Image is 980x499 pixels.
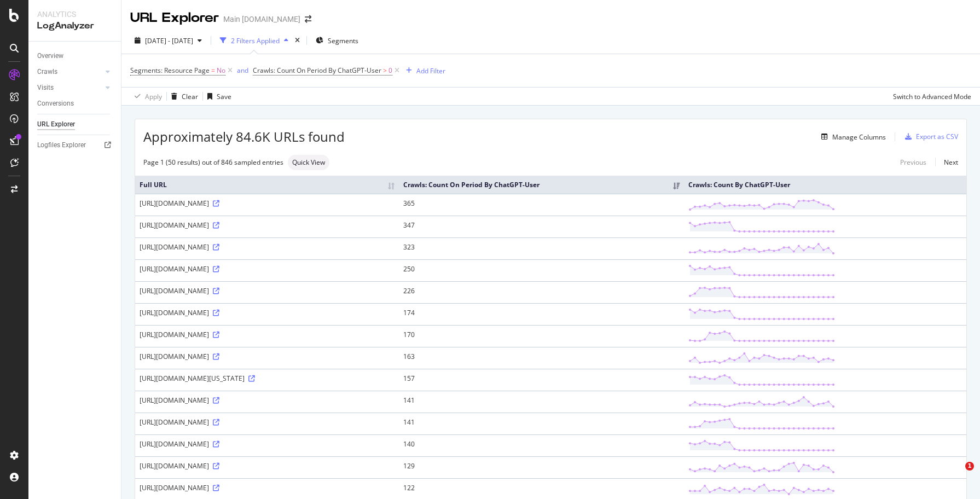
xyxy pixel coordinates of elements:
[140,286,395,295] div: [URL][DOMAIN_NAME]
[328,36,358,45] span: Segments
[943,462,969,488] iframe: Intercom live chat
[399,391,683,413] td: 141
[399,456,683,478] td: 129
[37,50,63,62] div: Overview
[140,352,395,361] div: [URL][DOMAIN_NAME]
[832,132,886,142] div: Manage Columns
[216,32,293,49] button: 2 Filters Applied
[37,82,102,94] a: Visits
[237,65,248,76] button: and
[217,63,225,78] span: No
[684,176,966,194] th: Crawls: Count By ChatGPT-User
[140,374,395,383] div: [URL][DOMAIN_NAME][US_STATE]
[388,63,392,78] span: 0
[140,199,395,208] div: [URL][DOMAIN_NAME]
[399,176,683,194] th: Crawls: Count On Period By ChatGPT-User: activate to sort column ascending
[167,88,198,105] button: Clear
[130,9,219,27] div: URL Explorer
[37,66,57,78] div: Crawls
[37,140,86,151] div: Logfiles Explorer
[140,396,395,405] div: [URL][DOMAIN_NAME]
[37,98,113,109] a: Conversions
[311,32,363,49] button: Segments
[203,88,231,105] button: Save
[211,66,215,75] span: =
[182,92,198,101] div: Clear
[140,461,395,471] div: [URL][DOMAIN_NAME]
[130,88,162,105] button: Apply
[37,20,112,32] div: LogAnalyzer
[143,158,283,167] div: Page 1 (50 results) out of 846 sampled entries
[399,281,683,303] td: 226
[935,154,958,170] a: Next
[140,221,395,230] div: [URL][DOMAIN_NAME]
[140,242,395,252] div: [URL][DOMAIN_NAME]
[140,439,395,449] div: [URL][DOMAIN_NAME]
[145,36,193,45] span: [DATE] - [DATE]
[223,14,300,25] div: Main [DOMAIN_NAME]
[399,259,683,281] td: 250
[143,127,345,146] span: Approximately 84.6K URLs found
[37,9,112,20] div: Analytics
[416,66,445,76] div: Add Filter
[399,413,683,434] td: 141
[140,417,395,427] div: [URL][DOMAIN_NAME]
[253,66,381,75] span: Crawls: Count On Period By ChatGPT-User
[145,92,162,101] div: Apply
[231,36,280,45] div: 2 Filters Applied
[399,325,683,347] td: 170
[37,50,113,62] a: Overview
[402,64,445,77] button: Add Filter
[130,32,206,49] button: [DATE] - [DATE]
[130,66,210,75] span: Segments: Resource Page
[293,35,302,46] div: times
[399,216,683,237] td: 347
[399,194,683,216] td: 365
[217,92,231,101] div: Save
[140,330,395,339] div: [URL][DOMAIN_NAME]
[140,483,395,492] div: [URL][DOMAIN_NAME]
[893,92,971,101] div: Switch to Advanced Mode
[399,369,683,391] td: 157
[901,128,958,146] button: Export as CSV
[399,237,683,259] td: 323
[37,119,113,130] a: URL Explorer
[817,130,886,143] button: Manage Columns
[399,303,683,325] td: 174
[37,82,54,94] div: Visits
[37,140,113,151] a: Logfiles Explorer
[889,88,971,105] button: Switch to Advanced Mode
[37,98,74,109] div: Conversions
[140,308,395,317] div: [URL][DOMAIN_NAME]
[916,132,958,141] div: Export as CSV
[135,176,399,194] th: Full URL: activate to sort column ascending
[37,119,75,130] div: URL Explorer
[399,347,683,369] td: 163
[305,15,311,23] div: arrow-right-arrow-left
[288,155,329,170] div: neutral label
[292,159,325,166] span: Quick View
[965,462,974,471] span: 1
[140,264,395,274] div: [URL][DOMAIN_NAME]
[383,66,387,75] span: >
[237,66,248,75] div: and
[37,66,102,78] a: Crawls
[399,434,683,456] td: 140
